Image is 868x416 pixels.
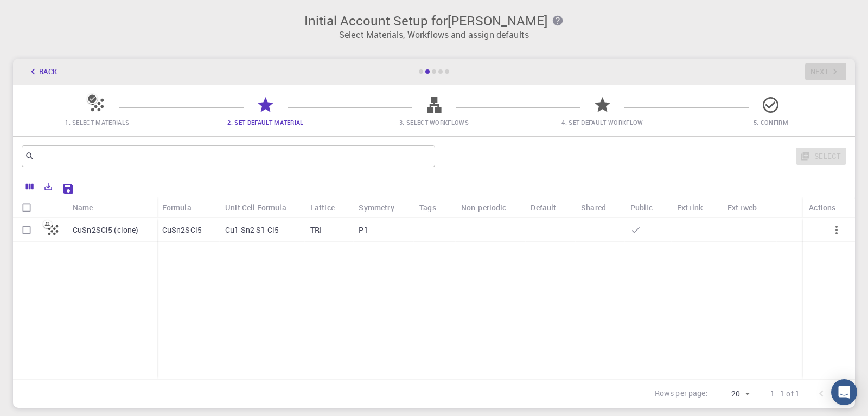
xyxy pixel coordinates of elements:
[625,197,672,218] div: Public
[399,118,469,126] span: 3. Select Workflows
[65,118,129,126] span: 1. Select Materials
[712,386,753,402] div: 20
[162,197,192,218] div: Formula
[419,197,436,218] div: Tags
[310,197,335,218] div: Lattice
[803,197,855,218] div: Actions
[225,225,279,235] p: Cu1 Sn2 S1 Cl5
[677,197,703,218] div: Ext+lnk
[225,197,286,218] div: Unit Cell Formula
[157,197,220,218] div: Formula
[561,118,643,126] span: 4. Set Default Workflow
[305,197,354,218] div: Lattice
[831,379,857,405] div: Open Intercom Messenger
[359,225,368,235] p: P1
[531,197,556,218] div: Default
[461,197,507,218] div: Non-periodic
[581,197,606,218] div: Shared
[22,63,63,80] button: Back
[20,13,848,28] h3: Initial Account Setup for [PERSON_NAME]
[162,225,202,235] p: CuSn2SCl5
[220,197,305,218] div: Unit Cell Formula
[770,388,800,399] p: 1–1 of 1
[809,197,835,218] div: Actions
[58,178,79,200] button: Save Explorer Settings
[754,118,788,126] span: 5. Confirm
[414,197,456,218] div: Tags
[20,28,848,41] p: Select Materials, Workflows and assign defaults
[722,197,777,218] div: Ext+web
[525,197,576,218] div: Default
[39,178,58,195] button: Export
[359,197,394,218] div: Symmetry
[655,388,708,400] p: Rows per page:
[67,197,157,218] div: Name
[353,197,414,218] div: Symmetry
[630,197,653,218] div: Public
[73,225,139,235] p: CuSn2SCl5 (clone)
[40,197,67,218] div: Icon
[73,197,93,218] div: Name
[456,197,526,218] div: Non-periodic
[672,197,723,218] div: Ext+lnk
[227,118,303,126] span: 2. Set Default Material
[727,197,757,218] div: Ext+web
[576,197,625,218] div: Shared
[310,225,322,235] p: TRI
[21,178,39,195] button: Columns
